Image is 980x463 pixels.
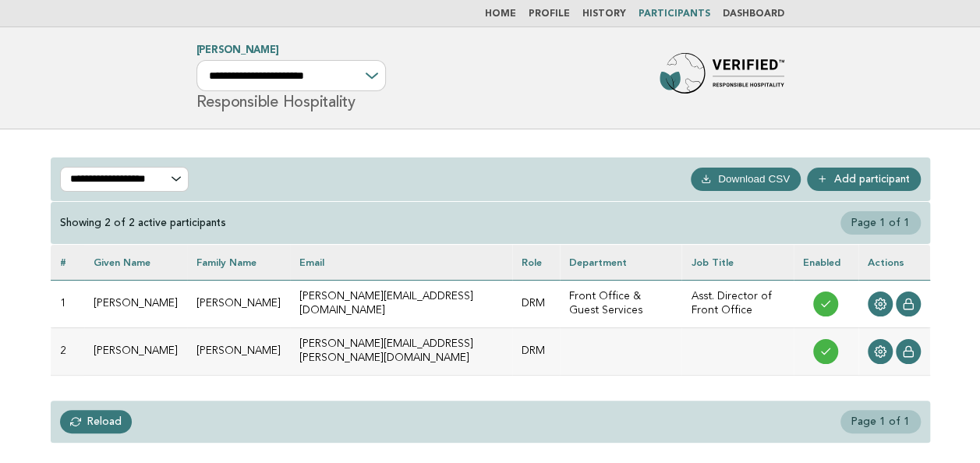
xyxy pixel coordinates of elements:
td: [PERSON_NAME] [84,280,187,327]
th: Department [560,245,681,280]
th: Email [290,245,513,280]
a: Home [485,9,516,19]
img: Forbes Travel Guide [660,53,784,103]
td: [PERSON_NAME] [187,280,290,327]
th: # [51,245,84,280]
a: Dashboard [723,9,784,19]
h1: Responsible Hospitality [196,46,386,110]
td: Asst. Director of Front Office [681,280,793,327]
button: Download CSV [691,168,801,191]
td: DRM [512,327,560,375]
a: Reload [60,410,133,433]
a: Profile [529,9,570,19]
th: Given name [84,245,187,280]
td: [PERSON_NAME][EMAIL_ADDRESS][PERSON_NAME][DOMAIN_NAME] [290,327,513,375]
a: History [582,9,626,19]
div: Showing 2 of 2 active participants [60,216,226,230]
td: [PERSON_NAME] [84,327,187,375]
a: Participants [639,9,710,19]
th: Family name [187,245,290,280]
td: DRM [512,280,560,327]
a: Add participant [807,168,921,191]
td: 1 [51,280,84,327]
th: Job Title [681,245,793,280]
td: 2 [51,327,84,375]
th: Role [512,245,560,280]
a: [PERSON_NAME] [196,45,279,55]
td: Front Office & Guest Services [560,280,681,327]
th: Enabled [794,245,858,280]
td: [PERSON_NAME][EMAIL_ADDRESS][DOMAIN_NAME] [290,280,513,327]
td: [PERSON_NAME] [187,327,290,375]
